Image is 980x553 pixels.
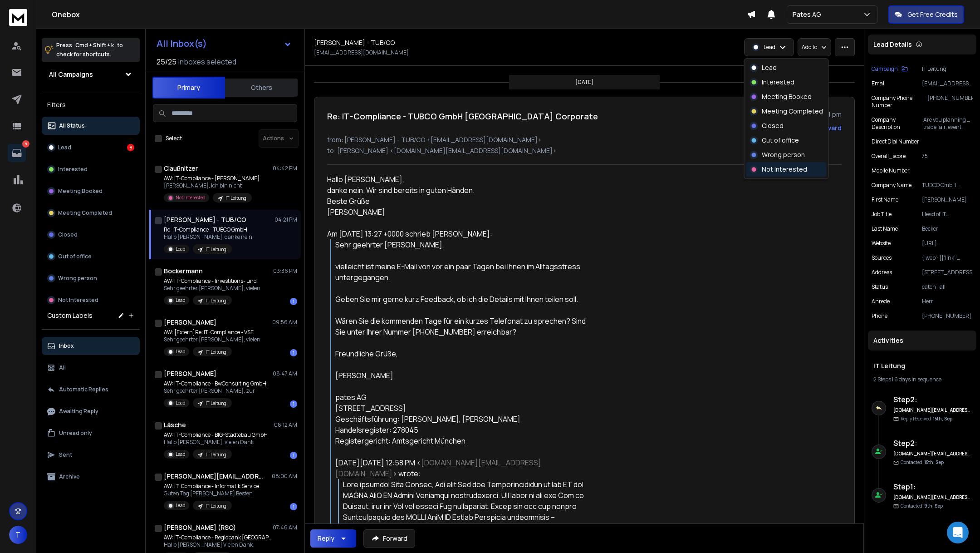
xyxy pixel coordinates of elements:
p: Add to [802,44,817,51]
p: Lead [176,348,186,355]
h1: Onebox [52,9,747,20]
h6: [DOMAIN_NAME][EMAIL_ADDRESS][DOMAIN_NAME] [893,450,973,457]
div: Reply [318,534,334,543]
p: Company Name [872,182,911,189]
div: 8 [127,144,134,151]
p: All Status [59,122,85,129]
p: 04:21 PM [274,216,297,223]
p: [PERSON_NAME], ich bin nicht [164,182,260,189]
img: logo [9,9,27,26]
p: [EMAIL_ADDRESS][DOMAIN_NAME] [922,80,973,87]
p: Mobile Number [872,167,910,174]
span: 6 days in sequence [894,375,941,383]
div: Geschäftsführung: [PERSON_NAME], [PERSON_NAME] [335,414,592,425]
p: Becker [922,225,973,232]
div: [PERSON_NAME] [327,207,592,217]
p: {'web': [{'link': 'https://[DOMAIN_NAME]/search?q=site:[DOMAIN_NAME]%20simon%20becker%20tubs'}], ... [922,254,973,262]
p: 09:56 AM [272,319,297,326]
p: Not Interested [176,194,206,201]
div: danke nein. Wir sind bereits in guten Händen. [327,185,592,196]
h3: Filters [42,99,140,111]
p: TUBCO GmbH [GEOGRAPHIC_DATA] Corporate [922,182,973,189]
h1: Bockermann [164,267,203,276]
p: Lead [176,400,186,406]
p: 04:42 PM [273,165,297,172]
div: vielleicht ist meine E-Mail von vor ein paar Tagen bei Ihnen im Alltagsstress untergegangen. [335,261,592,283]
p: Hallo [PERSON_NAME], danke nein. [164,233,254,241]
p: IT Leitung [206,451,226,458]
h1: IT Leitung [873,361,971,370]
h1: [PERSON_NAME] [164,369,216,378]
p: Contacted [901,459,944,466]
div: Hallo [PERSON_NAME], [327,174,592,185]
p: Sources [872,254,892,262]
p: Company description [872,116,923,131]
h6: [DOMAIN_NAME][EMAIL_ADDRESS][DOMAIN_NAME] [893,407,973,414]
p: Wrong person [58,275,97,282]
div: Am [DATE] 13:27 +0000 schrieb [PERSON_NAME]: [327,228,592,239]
p: catch_all [922,283,973,291]
p: Last Name [872,225,898,232]
p: [PHONE_NUMBER] [922,312,973,320]
h6: Step 1 : [893,481,973,492]
p: Lead [176,297,186,304]
label: Select [166,135,182,142]
p: Sehr geehrter [PERSON_NAME], vielen [164,336,260,343]
p: Meeting Completed [762,107,823,116]
span: 2 Steps [873,375,891,383]
button: Others [225,78,298,98]
span: 25 / 25 [157,56,176,67]
div: Freundliche Grüße, [335,348,592,359]
button: Primary [152,77,225,99]
p: Re: IT-Compliance - TUBCO GmbH [164,226,254,233]
p: IT Leitung [206,400,226,407]
p: IT Leitung [206,246,226,253]
p: 08:47 AM [273,370,297,377]
p: IT Leitung [922,65,973,73]
p: IT Leitung [206,503,226,509]
p: Get Free Credits [907,10,958,19]
div: 1 [290,349,297,356]
p: Interested [762,78,794,87]
h1: Re: IT-Compliance - TUBCO GmbH [GEOGRAPHIC_DATA] Corporate [327,110,598,123]
h6: Step 2 : [893,394,973,405]
p: website [872,240,891,247]
p: Herr [922,298,973,305]
p: from: [PERSON_NAME] - TUB/CO <[EMAIL_ADDRESS][DOMAIN_NAME]> [327,135,842,144]
p: Anrede [872,298,890,305]
p: Automatic Replies [59,386,108,393]
p: Out of office [762,136,799,145]
p: Head of IT Management [922,211,973,218]
div: Sehr geehrter [PERSON_NAME], [335,239,592,250]
p: 08:12 AM [274,421,297,429]
div: 1 [290,452,297,459]
p: AW: [Extern]Re: IT-Compliance - VSE [164,329,260,336]
p: Lead [762,63,777,72]
h1: [PERSON_NAME] (RSO) [164,523,236,532]
div: [STREET_ADDRESS] [335,403,592,414]
button: Forward [363,529,415,548]
h1: [PERSON_NAME] - TUB/CO [164,215,246,224]
div: 1 [290,298,297,305]
h1: [PERSON_NAME] - TUB/CO [314,38,395,47]
p: Meeting Booked [762,92,812,101]
h6: [DOMAIN_NAME][EMAIL_ADDRESS][DOMAIN_NAME] [893,494,973,501]
p: Sehr geehrter [PERSON_NAME], zur [164,387,266,395]
p: 07:46 AM [273,524,297,531]
p: Company Phone Number [872,94,927,109]
p: Sehr geehrter [PERSON_NAME], vielen [164,285,260,292]
p: Sent [59,451,72,459]
p: Job Title [872,211,892,218]
div: Registergericht: Amtsgericht München [335,435,592,446]
p: Press to check for shortcuts. [56,41,123,59]
p: IT Leitung [206,297,226,304]
h3: Custom Labels [47,311,93,320]
p: Not Interested [58,296,98,304]
h3: Inboxes selected [178,56,236,67]
p: Lead [176,246,186,252]
div: Activities [868,331,976,351]
div: | [873,376,971,383]
p: Lead [176,451,186,458]
p: Address [872,269,892,276]
p: Interested [58,166,88,173]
